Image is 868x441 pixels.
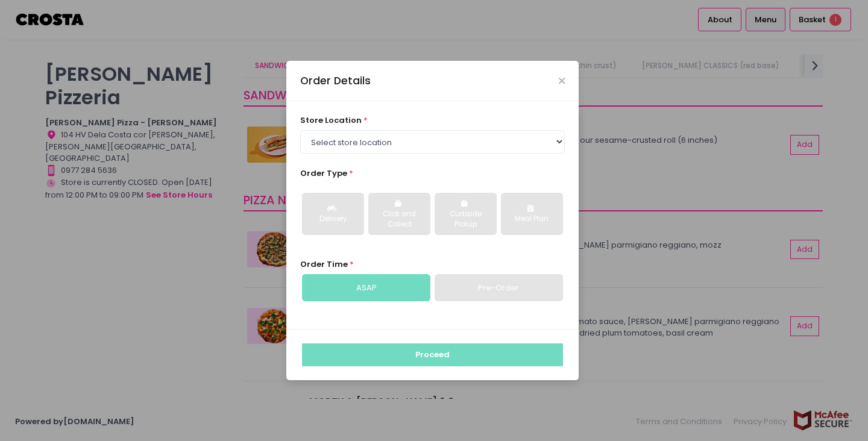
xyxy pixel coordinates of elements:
[377,209,422,230] div: Click and Collect
[300,73,371,89] div: Order Details
[300,167,347,179] span: Order Type
[559,78,565,84] button: Close
[300,258,348,270] span: Order Time
[509,214,555,225] div: Meal Plan
[310,214,356,225] div: Delivery
[302,343,563,366] button: Proceed
[443,209,488,230] div: Curbside Pickup
[300,114,362,126] span: store location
